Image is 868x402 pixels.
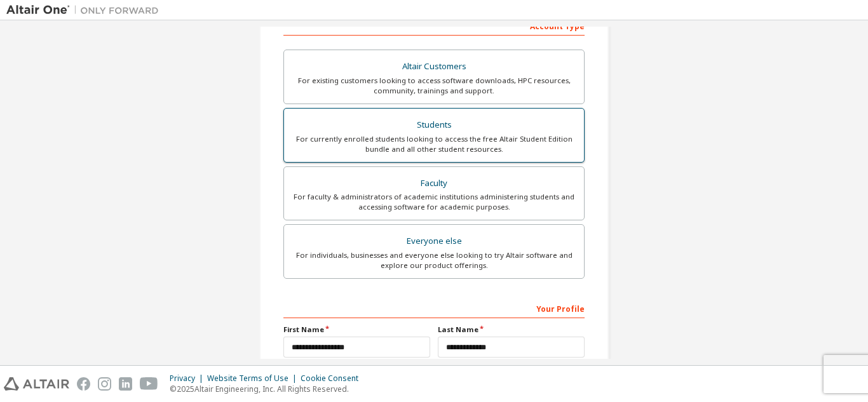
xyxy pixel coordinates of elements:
[292,76,576,96] div: For existing customers looking to access software downloads, HPC resources, community, trainings ...
[170,373,207,384] div: Privacy
[292,134,576,154] div: For currently enrolled students looking to access the free Altair Student Edition bundle and all ...
[292,192,576,212] div: For faculty & administrators of academic institutions administering students and accessing softwa...
[283,325,430,335] label: First Name
[292,58,576,76] div: Altair Customers
[6,4,165,17] img: Altair One
[292,250,576,271] div: For individuals, businesses and everyone else looking to try Altair software and explore our prod...
[119,377,132,391] img: linkedin.svg
[4,377,69,391] img: altair_logo.svg
[207,373,301,384] div: Website Terms of Use
[438,325,585,335] label: Last Name
[283,298,585,318] div: Your Profile
[292,232,576,250] div: Everyone else
[301,373,366,384] div: Cookie Consent
[292,116,576,134] div: Students
[292,175,576,192] div: Faculty
[170,384,366,394] p: © 2025 Altair Engineering, Inc. All Rights Reserved.
[98,377,111,391] img: instagram.svg
[77,377,90,391] img: facebook.svg
[140,377,158,391] img: youtube.svg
